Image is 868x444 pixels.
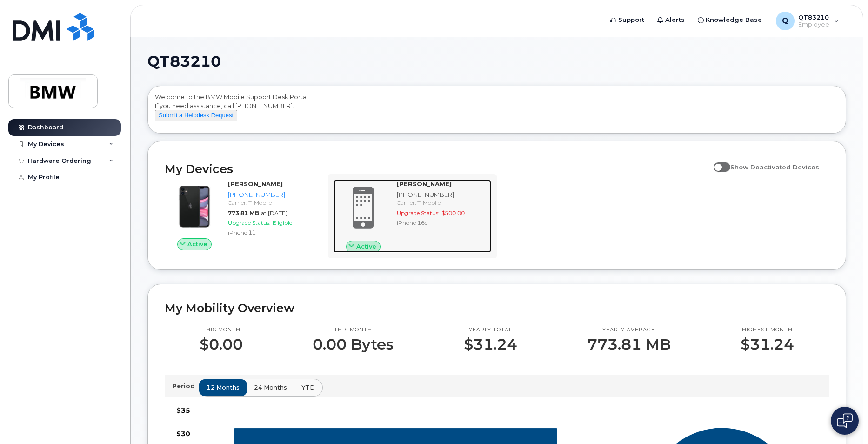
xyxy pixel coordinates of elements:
p: Yearly average [587,326,671,334]
span: Active [187,240,207,249]
p: Yearly total [464,326,517,334]
a: Submit a Helpdesk Request [155,111,237,119]
a: Active[PERSON_NAME][PHONE_NUMBER]Carrier: T-Mobile773.81 MBat [DATE]Upgrade Status:EligibleiPhone 11 [165,180,322,250]
span: 773.81 MB [228,209,259,216]
tspan: $35 [176,406,190,415]
p: 0.00 Bytes [313,336,394,353]
h2: My Mobility Overview [165,301,829,315]
img: iPhone_11.jpg [172,184,217,229]
h2: My Devices [165,162,709,176]
span: Upgrade Status: [228,219,271,226]
button: Submit a Helpdesk Request [155,110,237,121]
div: [PHONE_NUMBER] [397,190,487,199]
p: Period [172,382,199,390]
strong: [PERSON_NAME] [397,180,452,188]
div: Carrier: T-Mobile [228,199,319,207]
p: 773.81 MB [587,336,671,353]
div: [PHONE_NUMBER] [228,190,319,199]
a: Active[PERSON_NAME][PHONE_NUMBER]Carrier: T-MobileUpgrade Status:$500.00iPhone 16e [334,180,491,252]
span: Eligible [273,219,292,226]
div: iPhone 11 [228,229,319,236]
span: at [DATE] [261,209,287,216]
p: This month [200,326,243,334]
div: Welcome to the BMW Mobile Support Desk Portal If you need assistance, call [PHONE_NUMBER]. [155,93,839,130]
p: $31.24 [741,336,794,353]
p: $31.24 [464,336,517,353]
span: 24 months [254,383,287,392]
tspan: $30 [176,430,190,438]
span: $500.00 [441,209,465,216]
div: iPhone 16e [397,219,487,227]
span: YTD [301,383,315,392]
p: Highest month [741,326,794,334]
p: $0.00 [200,336,243,353]
span: Upgrade Status: [397,209,440,216]
div: Carrier: T-Mobile [397,199,487,207]
strong: [PERSON_NAME] [228,180,283,188]
p: This month [313,326,394,334]
img: Open chat [837,413,853,428]
span: QT83210 [147,54,221,68]
input: Show Deactivated Devices [714,158,721,166]
span: Show Deactivated Devices [730,163,819,171]
span: Active [356,242,376,251]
